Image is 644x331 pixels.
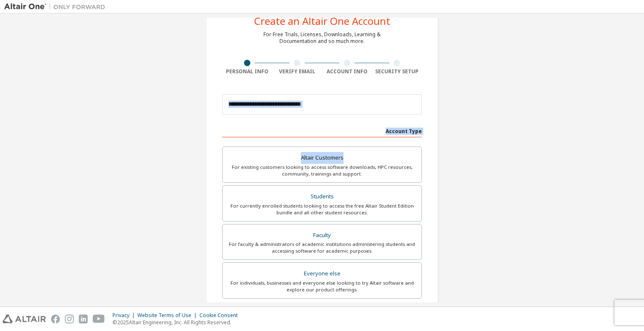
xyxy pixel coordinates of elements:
div: Personal Info [222,68,272,75]
div: Students [228,191,416,203]
div: Faculty [228,230,416,241]
img: facebook.svg [51,315,60,323]
img: Altair One [4,3,110,11]
div: Account Type [222,124,422,137]
img: youtube.svg [93,315,105,323]
div: Create an Altair One Account [254,16,390,26]
img: linkedin.svg [79,315,88,323]
div: For individuals, businesses and everyone else looking to try Altair software and explore our prod... [228,280,416,293]
div: Account Info [322,68,372,75]
img: altair_logo.svg [3,315,46,323]
div: Privacy [113,312,137,319]
div: Cookie Consent [199,312,243,319]
div: For currently enrolled students looking to access the free Altair Student Edition bundle and all ... [228,203,416,216]
div: Everyone else [228,268,416,280]
div: Altair Customers [228,152,416,164]
div: Security Setup [372,68,422,75]
div: For faculty & administrators of academic institutions administering students and accessing softwa... [228,241,416,254]
p: © 2025 Altair Engineering, Inc. All Rights Reserved. [113,319,243,326]
div: Website Terms of Use [137,312,199,319]
div: For existing customers looking to access software downloads, HPC resources, community, trainings ... [228,164,416,177]
div: For Free Trials, Licenses, Downloads, Learning & Documentation and so much more. [263,31,381,45]
div: Verify Email [272,68,322,75]
img: instagram.svg [65,315,74,323]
